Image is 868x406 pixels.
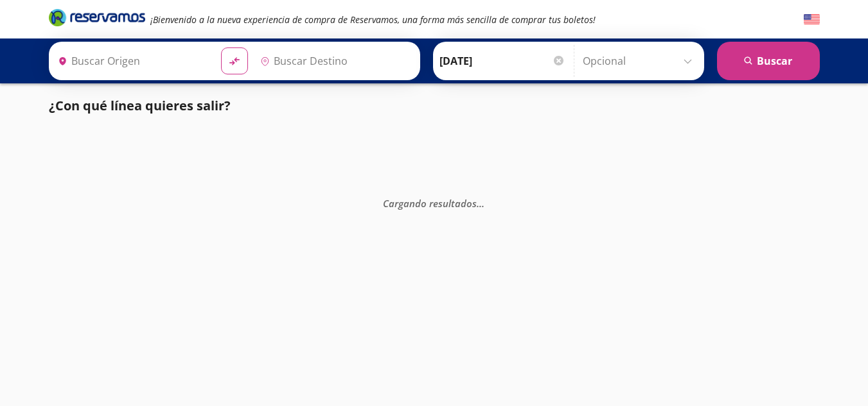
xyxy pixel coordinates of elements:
[479,196,482,209] span: .
[439,45,565,77] input: Elegir Fecha
[383,196,484,209] em: Cargando resultados
[477,196,479,209] span: .
[717,42,820,80] button: Buscar
[49,8,145,31] a: Brand Logo
[49,96,231,115] p: ¿Con qué línea quieres salir?
[482,196,484,209] span: .
[804,12,820,28] button: English
[583,45,698,77] input: Opcional
[53,45,211,77] input: Buscar Origen
[255,45,413,77] input: Buscar Destino
[49,8,145,27] i: Brand Logo
[150,13,596,26] em: ¡Bienvenido a la nueva experiencia de compra de Reservamos, una forma más sencilla de comprar tus...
